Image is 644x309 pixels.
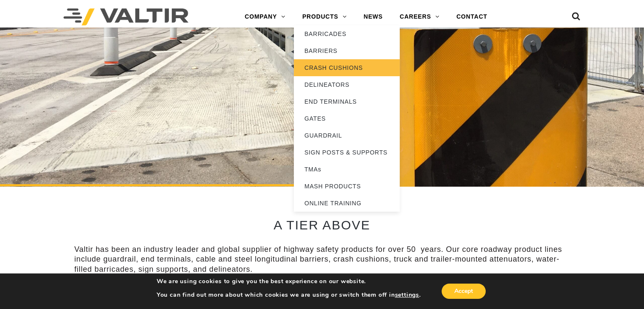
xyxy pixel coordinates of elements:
a: BARRIERS [294,42,400,59]
a: NEWS [355,8,391,25]
a: SIGN POSTS & SUPPORTS [294,144,400,161]
p: You can find out more about which cookies we are using or switch them off in . [157,291,421,299]
img: Valtir [64,8,188,25]
p: We are using cookies to give you the best experience on our website. [157,278,421,285]
a: TMAs [294,161,400,178]
a: CRASH CUSHIONS [294,59,400,76]
a: DELINEATORS [294,76,400,93]
h2: A TIER ABOVE [75,218,570,232]
a: END TERMINALS [294,93,400,110]
button: Accept [442,284,486,299]
a: GATES [294,110,400,127]
a: COMPANY [236,8,294,25]
button: settings [395,291,419,299]
a: GUARDRAIL [294,127,400,144]
p: Valtir has been an industry leader and global supplier of highway safety products for over 50 yea... [75,245,570,274]
a: ONLINE TRAINING [294,195,400,212]
a: BARRICADES [294,25,400,42]
a: MASH PRODUCTS [294,178,400,195]
a: PRODUCTS [294,8,355,25]
a: CONTACT [448,8,496,25]
a: CAREERS [391,8,448,25]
